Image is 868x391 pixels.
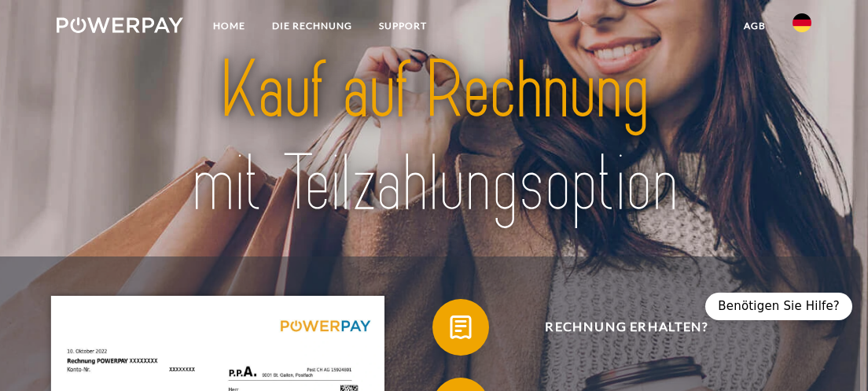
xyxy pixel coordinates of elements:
[705,293,852,320] div: Benötigen Sie Hilfe?
[793,13,811,32] img: de
[366,12,440,40] a: SUPPORT
[730,12,779,40] a: agb
[200,12,259,40] a: Home
[57,17,183,33] img: logo-powerpay-white.svg
[412,296,821,359] a: Rechnung erhalten?
[432,299,800,356] button: Rechnung erhalten?
[454,299,800,356] span: Rechnung erhalten?
[443,310,479,345] img: qb_bill.svg
[259,12,366,40] a: DIE RECHNUNG
[133,39,735,236] img: title-powerpay_de.svg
